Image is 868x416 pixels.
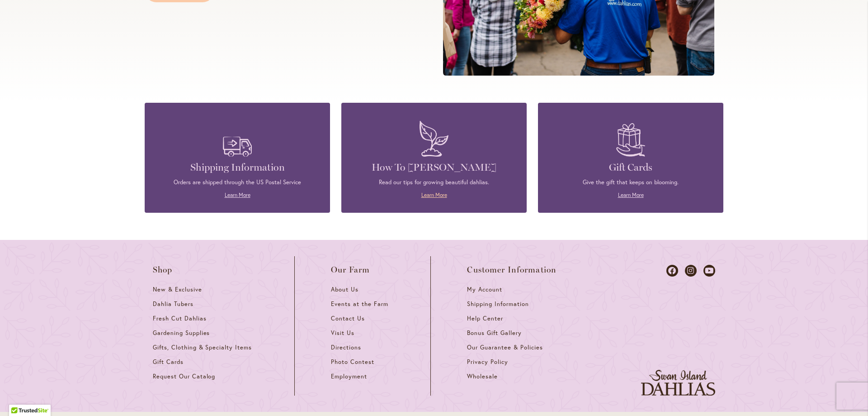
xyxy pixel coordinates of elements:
[552,178,710,186] p: Give the gift that keeps on blooming.
[158,161,316,174] h4: Shipping Information
[331,344,361,351] span: Directions
[153,373,215,380] span: Request Our Catalog
[685,265,697,277] a: Dahlias on Instagram
[467,265,557,274] span: Customer Information
[355,178,513,186] p: Read our tips for growing beautiful dahlias.
[331,286,359,293] span: About Us
[703,265,715,277] a: Dahlias on Youtube
[467,358,508,366] span: Privacy Policy
[331,315,365,322] span: Contact Us
[158,178,316,186] p: Orders are shipped through the US Postal Service
[153,344,252,351] span: Gifts, Clothing & Specialty Items
[331,373,367,380] span: Employment
[467,329,521,337] span: Bonus Gift Gallery
[153,315,207,322] span: Fresh Cut Dahlias
[153,300,193,308] span: Dahlia Tubers
[467,300,528,308] span: Shipping Information
[153,358,184,366] span: Gift Cards
[467,373,498,380] span: Wholesale
[225,191,250,198] a: Learn More
[153,265,173,274] span: Shop
[618,191,644,198] a: Learn More
[153,286,202,293] span: New & Exclusive
[331,265,370,274] span: Our Farm
[467,315,503,322] span: Help Center
[153,329,210,337] span: Gardening Supplies
[331,300,388,308] span: Events at the Farm
[467,344,542,351] span: Our Guarantee & Policies
[467,286,502,293] span: My Account
[552,161,710,174] h4: Gift Cards
[666,265,678,277] a: Dahlias on Facebook
[331,358,374,366] span: Photo Contest
[355,161,513,174] h4: How To [PERSON_NAME]
[421,191,447,198] a: Learn More
[331,329,354,337] span: Visit Us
